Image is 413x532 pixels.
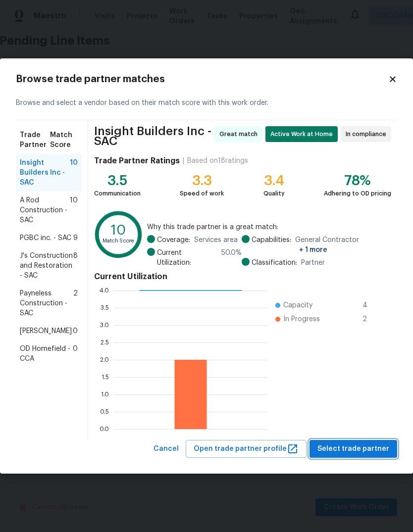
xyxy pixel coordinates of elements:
[101,339,109,345] text: 2.5
[73,289,78,318] span: 2
[94,156,180,166] h4: Trade Partner Ratings
[20,289,73,318] span: Payneless Construction - SAC
[100,287,109,293] text: 4.0
[103,239,135,244] text: Match Score
[283,314,320,324] span: In Progress
[324,176,391,186] div: 78%
[73,344,78,364] span: 0
[20,233,71,243] span: PGBC inc. - SAC
[187,156,248,166] div: Based on 18 ratings
[70,195,78,225] span: 10
[317,443,389,455] span: Select trade partner
[50,130,78,150] span: Match Score
[180,189,224,198] div: Speed of work
[252,235,291,255] span: Capabilities:
[154,443,179,455] span: Cancel
[100,356,109,362] text: 2.0
[310,440,397,458] button: Select trade partner
[219,129,261,139] span: Great match
[100,322,109,328] text: 3.0
[299,246,327,253] span: + 1 more
[150,440,183,458] button: Cancel
[20,251,73,281] span: J's Construction and Restoration - SAC
[180,156,187,166] div: |
[100,408,109,414] text: 0.5
[20,195,70,225] span: A Rod Construction - SAC
[263,189,285,198] div: Quality
[252,258,297,268] span: Classification:
[221,248,242,268] span: 50.0 %
[194,235,238,245] span: Services area
[73,326,78,336] span: 0
[20,326,72,336] span: [PERSON_NAME]
[147,222,391,232] span: Why this trade partner is a great match:
[324,189,391,198] div: Adhering to OD pricing
[180,176,224,186] div: 3.3
[346,129,390,139] span: In compliance
[186,440,307,458] button: Open trade partner profile
[295,235,391,255] span: General Contractor
[270,129,337,139] span: Active Work at Home
[100,426,109,432] text: 0.0
[362,314,378,324] span: 2
[73,233,78,243] span: 9
[283,300,312,310] span: Capacity
[194,443,299,455] span: Open trade partner profile
[362,300,378,310] span: 4
[102,374,109,380] text: 1.5
[263,176,285,186] div: 3.4
[94,189,141,198] div: Communication
[16,74,388,84] h2: Browse trade partner matches
[94,126,211,146] span: Insight Builders Inc - SAC
[301,258,325,268] span: Partner
[101,304,109,310] text: 3.5
[16,86,397,120] div: Browse and select a vendor based on their match score with this work order.
[101,391,109,397] text: 1.0
[111,224,126,237] text: 10
[157,235,190,245] span: Coverage:
[70,158,78,188] span: 10
[94,176,141,186] div: 3.5
[20,130,50,150] span: Trade Partner
[94,272,391,282] h4: Current Utilization
[157,248,218,268] span: Current Utilization:
[73,251,78,281] span: 8
[20,158,70,188] span: Insight Builders Inc - SAC
[20,344,73,364] span: OD Homefield - CCA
